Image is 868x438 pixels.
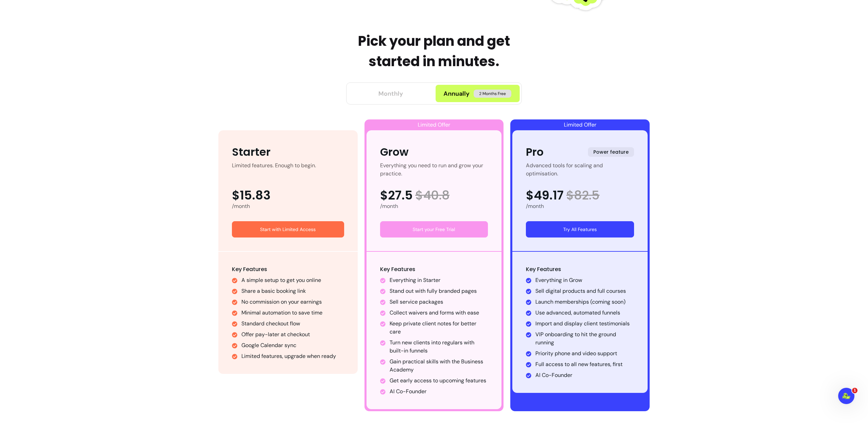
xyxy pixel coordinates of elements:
li: Google Calendar sync [241,341,344,349]
li: VIP onboarding to hit the ground running [535,330,634,347]
li: Turn new clients into regulars with built-in funnels [390,339,488,355]
span: Power feature [588,147,634,157]
span: $ 40.8 [415,189,450,202]
li: Minimal automation to save time [241,309,344,317]
li: Standard checkout flow [241,320,344,328]
iframe: Intercom live chat [838,388,854,404]
span: $49.17 [526,189,564,202]
li: Keep private client notes for better care [390,320,488,336]
span: 1 [852,388,857,393]
span: 2 Months Free [474,90,511,98]
div: Advanced tools for scaling and optimisation. [526,161,634,178]
li: Everything in Starter [390,276,488,284]
li: Full access to all new features, first [535,360,634,368]
li: Share a basic booking link [241,287,344,295]
div: Limited Offer [367,119,502,130]
span: Annually [443,89,470,98]
div: Limited features. Enough to begin. [232,161,316,178]
li: Collect waivers and forms with ease [390,309,488,317]
li: Stand out with fully branded pages [390,287,488,295]
span: $27.5 [380,189,413,202]
a: Start your Free Trial [380,221,488,237]
a: Try All Features [526,221,634,237]
span: $ 82.5 [566,189,599,202]
span: Key Features [380,265,415,273]
li: Sell service packages [390,298,488,306]
li: Use advanced, automated funnels [535,309,634,317]
li: Sell digital products and full courses [535,287,634,295]
li: Limited features, upgrade when ready [241,352,344,360]
div: Pro [526,144,544,160]
li: Priority phone and video support [535,349,634,358]
div: Grow [380,144,409,160]
div: /month [232,202,344,210]
div: Starter [232,144,271,160]
li: Everything in Grow [535,276,634,284]
span: $15.83 [232,189,271,202]
span: Key Features [526,265,561,273]
li: Offer pay-later at checkout [241,330,344,339]
li: AI Co-Founder [390,387,488,396]
li: AI Co-Founder [535,371,634,379]
h1: Pick your plan and get started in minutes. [339,31,529,72]
li: Get early access to upcoming features [390,377,488,385]
li: A simple setup to get you online [241,276,344,284]
div: Everything you need to run and grow your practice. [380,161,488,178]
div: Monthly [378,89,403,98]
li: Launch memberships (coming soon) [535,298,634,306]
div: /month [380,202,488,210]
li: Import and display client testimonials [535,320,634,328]
a: Start with Limited Access [232,221,344,237]
div: /month [526,202,634,210]
span: Key Features [232,265,267,273]
li: Gain practical skills with the Business Academy [390,358,488,374]
div: Limited Offer [512,119,648,130]
li: No commission on your earnings [241,298,344,306]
